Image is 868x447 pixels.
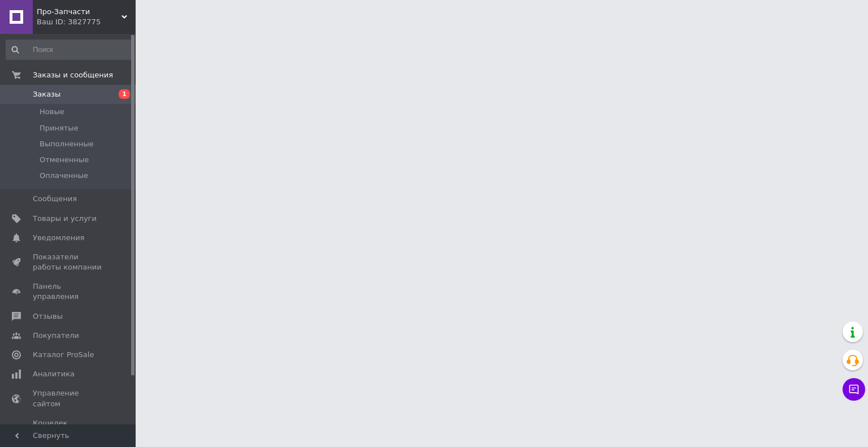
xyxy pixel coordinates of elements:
span: Управление сайтом [33,388,105,409]
div: Ваш ID: 3827775 [37,17,136,27]
span: Принятые [40,123,79,133]
span: Про-Запчасти [37,7,121,17]
span: Выполненные [40,139,94,149]
span: Аналитика [33,369,75,379]
span: Заказы [33,89,60,99]
span: Уведомления [33,233,84,243]
span: 1 [119,89,130,99]
button: Чат с покупателем [843,378,865,401]
span: Каталог ProSale [33,350,94,360]
span: Оплаченные [40,171,88,181]
span: Покупатели [33,331,79,341]
span: Отзывы [33,311,63,322]
span: Товары и услуги [33,214,97,224]
input: Поиск [6,40,133,60]
span: Показатели работы компании [33,252,105,272]
span: Кошелек компании [33,418,105,439]
span: Новые [40,107,64,117]
span: Панель управления [33,281,105,302]
span: Сообщения [33,194,77,204]
span: Отмененные [40,155,89,165]
span: Заказы и сообщения [33,70,113,80]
